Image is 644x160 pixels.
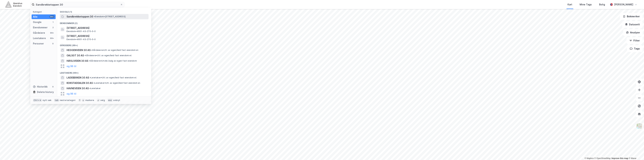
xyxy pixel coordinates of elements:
[67,48,91,52] span: HEGGENVEIEN 30 AS
[623,29,643,36] button: Analyse
[599,3,605,7] div: Bolig
[67,76,89,80] span: LADEBEKKEN 30 AS
[614,3,633,7] div: [PERSON_NAME]
[85,99,94,102] div: markere
[67,86,89,90] span: HAVNEVEIEN 30 AS
[94,15,95,18] span: •
[34,2,120,7] input: Søk på adresse, matrikkel, gårdeiere, leietakere eller personer
[57,69,151,75] div: Leietakere (99+)
[627,144,644,160] div: Kontrollprogram for chat
[67,34,147,38] span: [STREET_ADDRESS]
[67,59,88,63] span: HØGLIVEIEN 30 AS
[89,87,90,90] span: •
[5,2,22,7] img: akershus-eiendom-logo.9091f326c980b4bce74ccdd9f866810c.svg
[568,3,572,7] div: Kart
[89,60,137,62] span: Gårdeiere • Utvikl./salg av egen fast eiendom
[54,99,59,102] div: tab
[113,99,120,102] div: avbryt
[93,82,94,84] span: •
[33,99,42,102] div: Ctrl + k
[85,54,132,57] span: Gårdeiere • Utl. av egen/leid fast eiendom el.
[57,41,151,47] div: Gårdeiere (99+)
[33,11,56,13] div: Kategori
[52,26,54,29] div: 2
[43,99,52,102] div: nytt søk
[594,157,611,159] a: OpenStreetMap
[60,99,76,102] div: neste kategori
[33,20,42,24] div: Google
[50,15,54,18] div: 99+
[636,123,642,129] img: Z
[90,76,137,79] span: Leietaker • Utl. av egen/leid fast eiendom el.
[622,21,643,28] button: Datasett
[89,60,90,62] span: •
[33,85,48,89] div: Historikk
[100,99,105,102] div: velg
[67,38,96,41] span: Eiendom • 4601-43-270-0-0
[33,36,46,40] div: Leietakere
[627,37,643,44] button: Filter
[52,42,54,45] div: 0
[67,54,84,58] span: OALSGT 30 AS
[90,76,91,79] span: •
[33,25,48,30] div: Eiendommer
[57,8,151,14] div: Google (1)
[67,30,96,33] span: Eiendom • 4601-43-270-0-0
[52,85,54,88] div: 0
[91,49,139,51] span: Gårdeiere • Utl. av egen/leid fast eiendom el.
[67,81,93,85] span: KOKSTADDALEN 30 AS
[585,157,594,159] a: Mapbox
[627,144,644,160] iframe: Chat Widget
[52,21,54,23] div: 1
[33,31,45,35] div: Gårdeiere
[620,13,643,20] button: Bokmerker
[85,54,86,57] span: •
[612,157,628,159] a: Improve this map
[67,92,76,96] button: og 96 til
[67,26,147,30] span: [STREET_ADDRESS]
[580,3,592,7] div: Mine Tags
[67,15,93,19] span: Sandbrekketoppen 30
[50,37,54,40] div: 99+
[94,15,126,18] span: Eiendom • [STREET_ADDRESS]
[37,90,54,94] div: Delete history
[33,15,37,19] div: Alle
[67,64,76,68] button: og 96 til
[91,49,92,51] span: •
[89,87,101,90] span: Leietaker
[33,42,44,46] div: Personer
[93,82,140,84] span: Leietaker • Utl. av egen/leid fast eiendom el.
[57,19,151,25] div: Eiendommer (2)
[627,45,643,52] button: Tags
[50,32,54,34] div: 99+
[108,99,113,102] div: esc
